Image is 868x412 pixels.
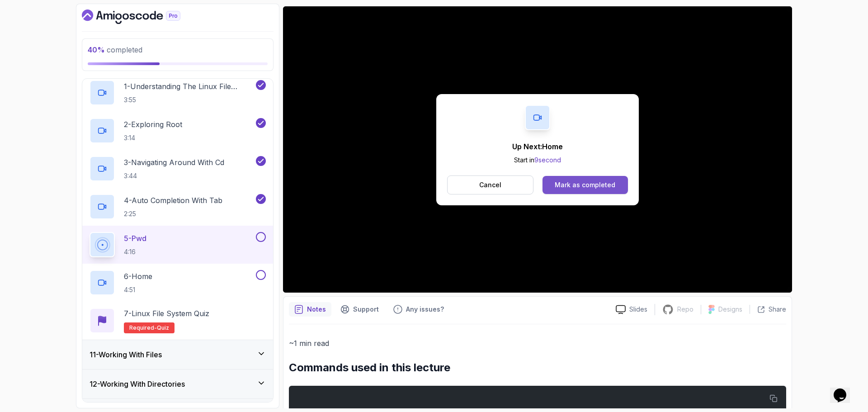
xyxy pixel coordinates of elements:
[82,369,273,398] button: 12-Working With Directories
[353,305,379,314] p: Support
[124,247,146,256] p: 4:16
[289,360,786,375] h2: Commands used in this lecture
[542,176,628,194] button: Mark as completed
[289,337,786,350] p: ~1 min read
[769,305,786,314] p: Share
[750,305,786,314] button: Share
[90,270,266,295] button: 6-Home4:51
[90,308,266,333] button: 7-Linux File System QuizRequired-quiz
[555,180,615,189] div: Mark as completed
[830,376,859,403] iframe: To enrich screen reader interactions, please activate Accessibility in Grammarly extension settings
[677,305,693,314] p: Repo
[718,305,742,314] p: Designs
[609,305,655,314] a: Slides
[124,133,182,142] p: 3:14
[124,157,224,168] p: 3 - Navigating Around With Cd
[90,194,266,219] button: 4-Auto Completion With Tab2:25
[388,302,449,317] button: Feedback button
[289,302,331,317] button: notes button
[124,271,152,282] p: 6 - Home
[124,233,146,244] p: 5 - Pwd
[90,349,162,360] h3: 11 - Working With Files
[512,156,563,165] p: Start in
[90,232,266,257] button: 5-Pwd4:16
[307,305,326,314] p: Notes
[82,340,273,369] button: 11-Working With Files
[124,119,182,130] p: 2 - Exploring Root
[283,6,792,293] iframe: To enrich screen reader interactions, please activate Accessibility in Grammarly extension settings
[124,171,224,180] p: 3:44
[124,95,254,104] p: 3:55
[534,156,561,164] span: 9 second
[82,9,201,24] a: Dashboard
[124,195,222,206] p: 4 - Auto Completion With Tab
[124,81,254,92] p: 1 - Understanding The Linux File System
[90,379,185,389] h3: 12 - Working With Directories
[157,324,169,331] span: quiz
[447,175,533,194] button: Cancel
[335,302,384,317] button: Support button
[129,324,157,331] span: Required-
[90,118,266,143] button: 2-Exploring Root3:14
[124,209,222,218] p: 2:25
[629,305,647,314] p: Slides
[406,305,444,314] p: Any issues?
[512,141,563,152] p: Up Next: Home
[90,156,266,181] button: 3-Navigating Around With Cd3:44
[124,285,152,294] p: 4:51
[124,308,209,319] p: 7 - Linux File System Quiz
[88,45,142,54] span: completed
[90,80,266,105] button: 1-Understanding The Linux File System3:55
[479,180,501,189] p: Cancel
[88,45,105,54] span: 40 %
